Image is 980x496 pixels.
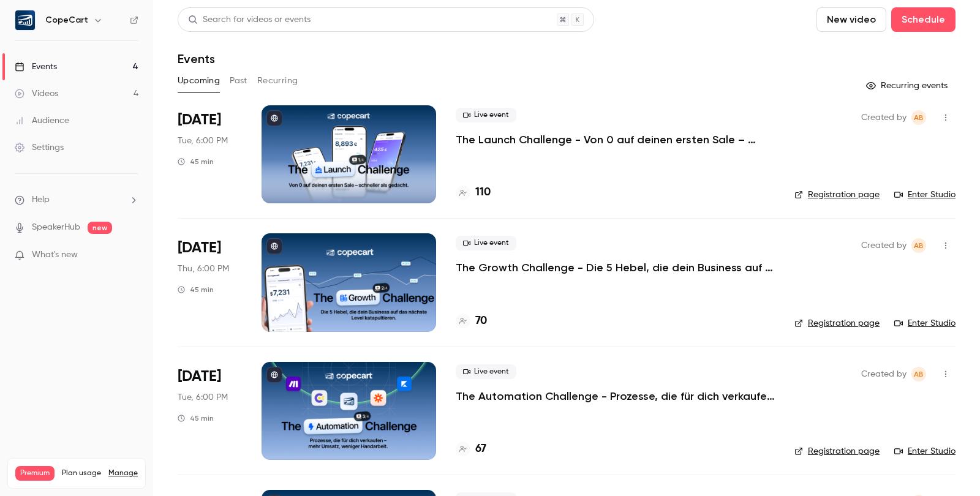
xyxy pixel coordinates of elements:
[15,10,35,30] img: CopeCart
[230,71,247,91] button: Past
[456,364,516,379] span: Live event
[32,249,78,261] span: What's new
[475,313,487,329] h4: 70
[891,7,956,32] button: Schedule
[894,189,956,201] a: Enter Studio
[178,135,228,147] span: Tue, 6:00 PM
[15,115,69,127] div: Audience
[178,110,221,130] span: [DATE]
[861,110,907,125] span: Created by
[914,367,924,381] span: AB
[62,468,101,478] span: Plan usage
[257,71,298,91] button: Recurring
[475,441,486,457] h4: 67
[32,194,50,206] span: Help
[108,468,138,478] a: Manage
[178,238,221,258] span: [DATE]
[178,413,214,423] div: 45 min
[911,110,926,125] span: Anne Bertsch
[456,108,516,122] span: Live event
[15,141,64,154] div: Settings
[178,157,214,167] div: 45 min
[861,76,956,96] button: Recurring events
[45,14,88,26] h6: CopeCart
[178,71,220,91] button: Upcoming
[124,250,138,261] iframe: Noticeable Trigger
[475,184,491,201] h4: 110
[456,236,516,250] span: Live event
[456,313,487,329] a: 70
[456,132,775,147] a: The Launch Challenge - Von 0 auf deinen ersten Sale – schneller als gedacht
[15,194,138,206] li: help-dropdown-opener
[178,51,215,66] h1: Events
[178,263,229,275] span: Thu, 6:00 PM
[178,233,242,331] div: Oct 16 Thu, 6:00 PM (Europe/Rome)
[914,238,924,253] span: AB
[188,13,311,26] div: Search for videos or events
[794,445,880,457] a: Registration page
[15,466,55,481] span: Premium
[178,391,228,404] span: Tue, 6:00 PM
[861,238,907,253] span: Created by
[178,367,221,386] span: [DATE]
[178,362,242,460] div: Oct 21 Tue, 6:00 PM (Europe/Rome)
[911,238,926,253] span: Anne Bertsch
[178,105,242,203] div: Oct 14 Tue, 6:00 PM (Europe/Rome)
[911,367,926,381] span: Anne Bertsch
[894,317,956,329] a: Enter Studio
[456,389,775,404] a: The Automation Challenge - Prozesse, die für dich verkaufen – mehr Umsatz, weniger Handarbeit
[794,317,880,329] a: Registration page
[178,285,214,295] div: 45 min
[456,184,491,201] a: 110
[32,221,80,234] a: SpeakerHub
[861,367,907,381] span: Created by
[456,260,775,275] a: The Growth Challenge - Die 5 Hebel, die dein Business auf das nächste Level katapultieren
[15,88,58,100] div: Videos
[914,110,924,125] span: AB
[15,61,57,73] div: Events
[88,222,112,234] span: new
[894,445,956,457] a: Enter Studio
[816,7,886,32] button: New video
[456,441,486,457] a: 67
[794,189,880,201] a: Registration page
